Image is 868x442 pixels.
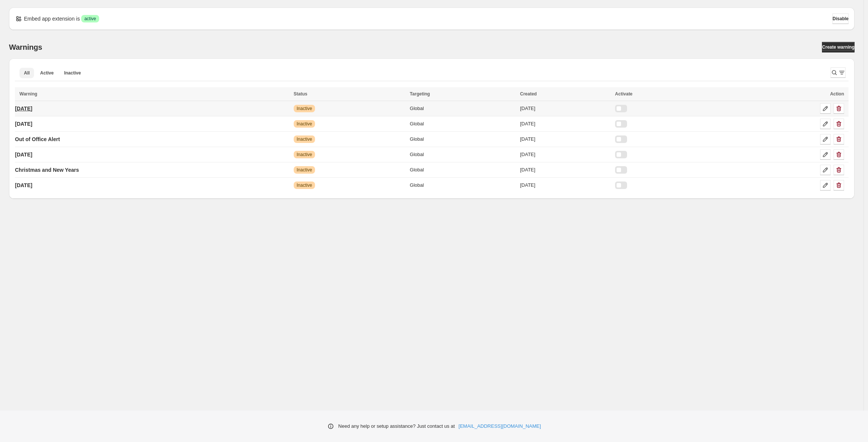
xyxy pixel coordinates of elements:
[297,106,312,112] span: Inactive
[615,91,633,97] span: Activate
[84,16,96,22] span: active
[520,91,537,97] span: Created
[15,118,32,130] a: [DATE]
[520,151,611,158] div: [DATE]
[832,16,849,22] span: Disable
[15,149,32,161] a: [DATE]
[15,166,79,174] p: Christmas and New Years
[297,121,312,127] span: Inactive
[520,120,611,128] div: [DATE]
[410,182,516,189] div: Global
[24,15,80,22] p: Embed app extension is
[15,135,60,143] p: Out of Office Alert
[15,133,60,145] a: Out of Office Alert
[15,120,32,128] p: [DATE]
[294,91,308,97] span: Status
[459,423,541,430] a: [EMAIL_ADDRESS][DOMAIN_NAME]
[297,136,312,142] span: Inactive
[822,44,855,50] span: Create warning
[297,182,312,188] span: Inactive
[520,182,611,189] div: [DATE]
[410,151,516,158] div: Global
[40,70,54,76] span: Active
[15,105,32,112] p: [DATE]
[24,70,30,76] span: All
[822,42,855,52] a: Create warning
[9,43,42,52] h2: Warnings
[64,70,81,76] span: Inactive
[297,167,312,173] span: Inactive
[410,135,516,143] div: Global
[19,91,37,97] span: Warning
[410,105,516,112] div: Global
[410,91,430,97] span: Targeting
[832,13,849,24] button: Disable
[830,91,844,97] span: Action
[297,152,312,158] span: Inactive
[15,151,32,158] p: [DATE]
[15,179,32,191] a: [DATE]
[520,135,611,143] div: [DATE]
[410,166,516,174] div: Global
[831,67,846,78] button: Search and filter results
[15,103,32,115] a: [DATE]
[520,105,611,112] div: [DATE]
[410,120,516,128] div: Global
[520,166,611,174] div: [DATE]
[15,182,32,189] p: [DATE]
[15,164,79,176] a: Christmas and New Years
